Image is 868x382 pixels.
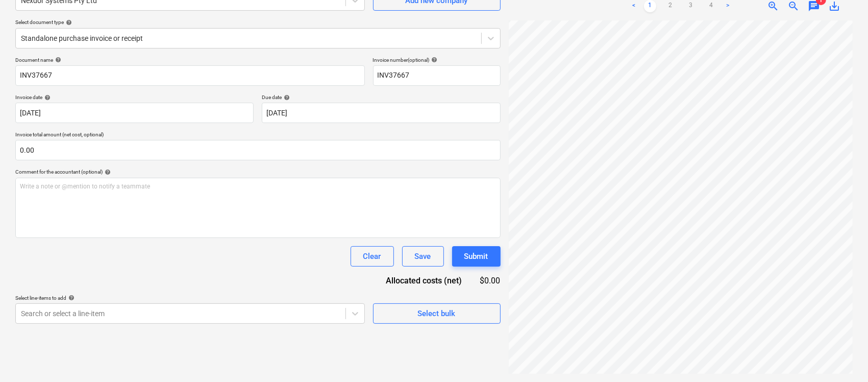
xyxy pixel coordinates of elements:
div: Comment for the accountant (optional) [15,169,501,175]
div: Select document type [15,19,501,26]
button: Submit [452,246,501,267]
div: Due date [262,94,500,101]
input: Invoice number [373,65,501,86]
button: Select bulk [373,303,501,324]
span: help [53,57,61,63]
div: Invoice date [15,94,254,101]
button: Save [402,246,444,267]
span: help [282,94,290,101]
span: help [430,57,438,63]
div: Document name [15,57,365,63]
div: Save [415,250,431,263]
input: Due date not specified [262,103,500,123]
span: help [64,19,72,26]
input: Document name [15,65,365,86]
div: Submit [464,250,488,263]
input: Invoice total amount (net cost, optional) [15,140,501,160]
input: Invoice date not specified [15,103,254,123]
iframe: Chat Widget [817,333,868,382]
span: help [66,295,75,301]
div: $0.00 [478,275,501,286]
span: help [42,94,51,101]
p: Invoice total amount (net cost, optional) [15,131,501,140]
div: Invoice number (optional) [373,57,501,63]
div: Allocated costs (net) [368,275,478,286]
span: help [103,169,111,175]
div: Clear [363,250,381,263]
div: Select line-items to add [15,295,365,301]
div: Select bulk [418,307,456,320]
button: Clear [351,246,394,267]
